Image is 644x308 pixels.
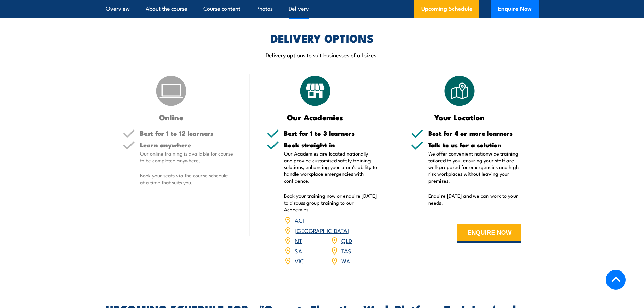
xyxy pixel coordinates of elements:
[411,113,508,121] h3: Your Location
[271,33,374,43] h2: DELIVERY OPTIONS
[140,130,233,136] h5: Best for 1 to 12 learners
[284,150,377,184] p: Our Academies are located nationally and provide customised safety training solutions, enhancing ...
[267,113,364,121] h3: Our Academies
[428,192,522,206] p: Enquire [DATE] and we can work to your needs.
[341,246,351,255] a: TAS
[295,216,305,224] a: ACT
[341,257,350,265] a: WA
[295,257,304,265] a: VIC
[295,236,302,244] a: NT
[123,113,220,121] h3: Online
[457,224,521,243] button: ENQUIRE NOW
[284,192,377,213] p: Book your training now or enquire [DATE] to discuss group training to our Academies
[106,51,539,59] p: Delivery options to suit businesses of all sizes.
[428,130,522,136] h5: Best for 4 or more learners
[295,226,349,234] a: [GEOGRAPHIC_DATA]
[284,142,377,148] h5: Book straight in
[140,172,233,186] p: Book your seats via the course schedule at a time that suits you.
[284,130,377,136] h5: Best for 1 to 3 learners
[295,246,302,255] a: SA
[428,150,522,184] p: We offer convenient nationwide training tailored to you, ensuring your staff are well-prepared fo...
[140,150,233,164] p: Our online training is available for course to be completed anywhere.
[428,142,522,148] h5: Talk to us for a solution
[341,236,352,244] a: QLD
[140,142,233,148] h5: Learn anywhere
